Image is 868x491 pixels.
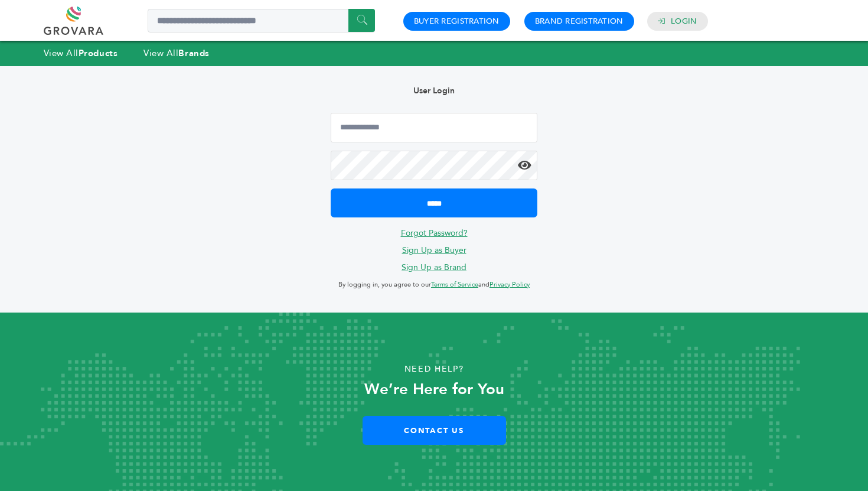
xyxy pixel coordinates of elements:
p: Need Help? [44,360,825,378]
p: By logging in, you agree to our and [331,278,537,292]
a: Sign Up as Brand [402,262,466,273]
a: Login [671,16,697,27]
a: View AllBrands [143,47,210,59]
strong: Brands [178,47,209,59]
a: Privacy Policy [490,280,530,289]
a: View AllProducts [44,47,118,59]
b: User Login [413,85,455,96]
a: Brand Registration [535,16,624,27]
a: Terms of Service [431,280,478,289]
a: Sign Up as Buyer [402,245,466,256]
input: Password [331,151,537,180]
a: Forgot Password? [401,227,468,239]
strong: Products [79,47,118,59]
input: Email Address [331,113,537,142]
input: Search a product or brand... [148,9,375,32]
strong: We’re Here for You [364,379,504,400]
a: Buyer Registration [414,16,500,27]
a: Contact Us [363,416,506,445]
